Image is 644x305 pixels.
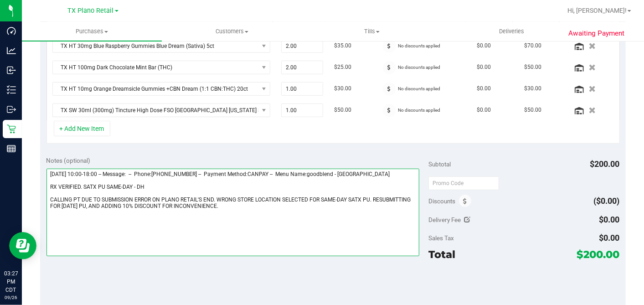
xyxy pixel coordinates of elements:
[54,121,110,136] button: + Add New Item
[282,61,323,74] input: 2.00
[282,83,323,95] input: 1.00
[428,176,499,190] input: Promo Code
[428,234,454,242] span: Sales Tax
[567,7,627,14] span: Hi, [PERSON_NAME]!
[22,22,162,41] a: Purchases
[487,27,536,36] span: Deliveries
[53,40,258,52] span: TX HT 30mg Blue Raspberry Gummies Blue Dream (Sativa) 5ct
[594,196,620,206] span: ($0.00)
[282,40,323,52] input: 2.00
[428,193,455,209] span: Discounts
[428,160,451,168] span: Subtotal
[398,43,440,48] span: No discounts applied
[569,28,625,39] span: Awaiting Payment
[477,63,491,72] span: $0.00
[524,41,541,50] span: $70.00
[302,22,442,41] a: Tills
[7,105,16,114] inline-svg: Outbound
[590,159,620,169] span: $200.00
[302,27,441,36] span: Tills
[398,108,440,113] span: No discounts applied
[334,41,351,50] span: $35.00
[599,233,620,243] span: $0.00
[599,215,620,224] span: $0.00
[52,61,270,74] span: NO DATA FOUND
[428,216,461,223] span: Delivery Fee
[334,106,351,114] span: $50.00
[53,104,258,117] span: TX SW 30ml (300mg) Tincture High Dose FSO [GEOGRAPHIC_DATA] [US_STATE] Smallz (Indica)
[162,22,302,41] a: Customers
[4,269,18,294] p: 03:27 PM CDT
[428,248,455,261] span: Total
[398,86,440,91] span: No discounts applied
[68,7,114,15] span: TX Plano Retail
[53,83,258,95] span: TX HT 10mg Orange Dreamsicle Gummies +CBN Dream (1:1 CBN:THC) 20ct
[477,84,491,93] span: $0.00
[46,157,91,164] span: Notes (optional)
[577,248,620,261] span: $200.00
[7,85,16,94] inline-svg: Inventory
[282,104,323,117] input: 1.00
[52,103,270,117] span: NO DATA FOUND
[442,22,582,41] a: Deliveries
[9,232,36,259] iframe: Resource center
[7,124,16,134] inline-svg: Retail
[464,217,471,223] i: Edit Delivery Fee
[22,27,162,36] span: Purchases
[7,26,16,36] inline-svg: Dashboard
[477,41,491,50] span: $0.00
[7,46,16,55] inline-svg: Analytics
[334,84,351,93] span: $30.00
[162,27,301,36] span: Customers
[52,82,270,96] span: NO DATA FOUND
[7,144,16,153] inline-svg: Reports
[524,84,541,93] span: $30.00
[53,61,258,74] span: TX HT 100mg Dark Chocolate Mint Bar (THC)
[524,106,541,114] span: $50.00
[4,294,18,301] p: 09/26
[334,63,351,72] span: $25.00
[7,66,16,75] inline-svg: Inbound
[524,63,541,72] span: $50.00
[398,65,440,70] span: No discounts applied
[52,39,270,53] span: NO DATA FOUND
[477,106,491,114] span: $0.00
